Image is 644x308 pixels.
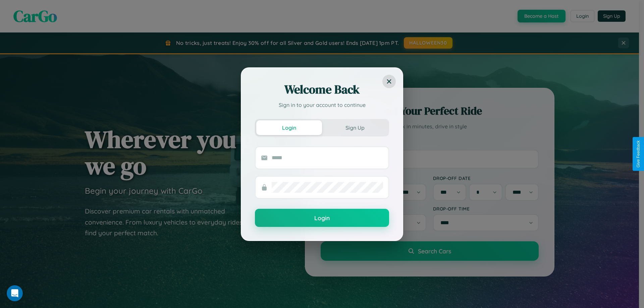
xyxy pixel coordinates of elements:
[636,140,641,168] div: Give Feedback
[256,120,322,135] button: Login
[7,285,23,301] iframe: Intercom live chat
[255,101,389,109] p: Sign in to your account to continue
[322,120,388,135] button: Sign Up
[255,209,389,227] button: Login
[255,81,389,98] h2: Welcome Back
